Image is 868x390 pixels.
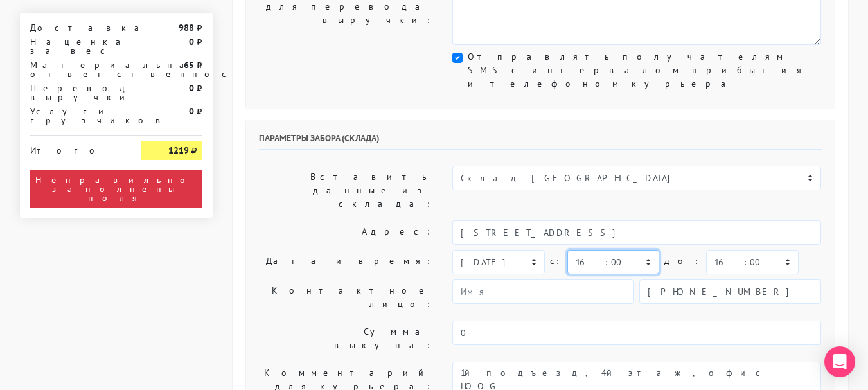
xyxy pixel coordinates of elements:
[21,23,132,32] div: Доставка
[249,220,443,245] label: Адрес:
[21,107,132,125] div: Услуги грузчиков
[189,105,194,117] strong: 0
[249,250,443,274] label: Дата и время:
[452,279,634,304] input: Имя
[249,321,443,357] label: Сумма выкупа:
[189,82,194,94] strong: 0
[249,279,443,315] label: Контактное лицо:
[21,37,132,55] div: Наценка за вес
[30,141,123,155] div: Итого
[189,36,194,48] strong: 0
[21,60,132,78] div: Материальная ответственность
[259,133,822,150] h6: Параметры забора (склада)
[824,346,855,377] div: Open Intercom Messenger
[639,279,821,304] input: Телефон
[664,250,701,272] label: до:
[468,50,821,91] label: Отправлять получателям SMS с интервалом прибытия и телефоном курьера
[184,59,194,71] strong: 65
[168,145,189,156] strong: 1219
[550,250,562,272] label: c:
[30,170,202,208] div: Неправильно заполнены поля
[21,84,132,102] div: Перевод выручки
[249,166,443,215] label: Вставить данные из склада:
[179,22,194,33] strong: 988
